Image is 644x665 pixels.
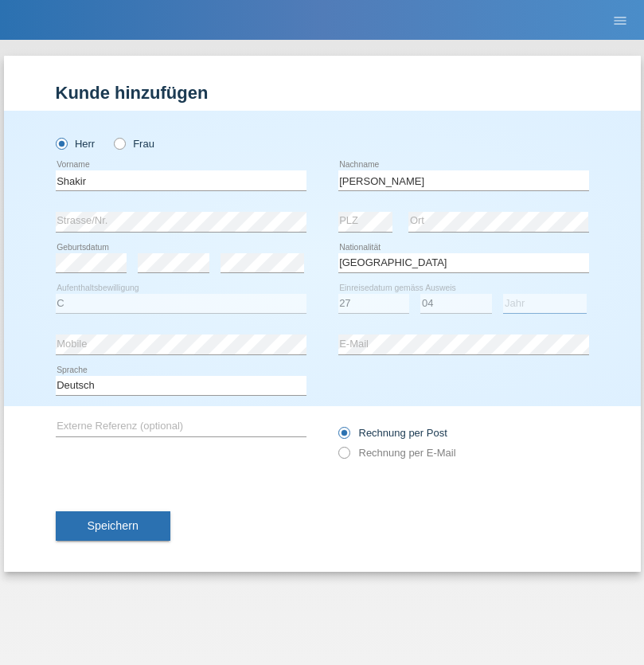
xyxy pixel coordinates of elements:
a: menu [604,15,636,25]
i: menu [612,13,628,29]
h1: Kunde hinzufügen [56,83,589,103]
label: Rechnung per Post [338,427,447,439]
label: Herr [56,138,96,150]
button: Speichern [56,511,170,542]
label: Frau [114,138,154,150]
input: Rechnung per Post [338,427,349,447]
input: Herr [56,138,66,148]
input: Rechnung per E-Mail [338,447,349,467]
label: Rechnung per E-Mail [338,447,456,459]
span: Speichern [88,519,139,532]
input: Frau [114,138,124,148]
